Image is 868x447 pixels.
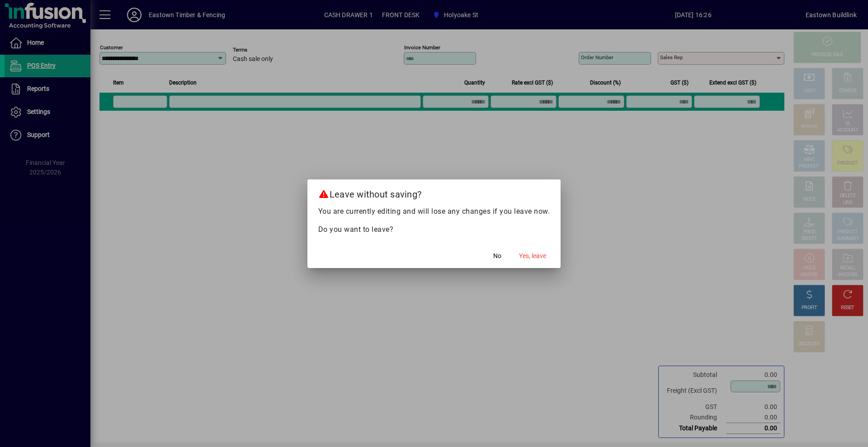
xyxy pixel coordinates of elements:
span: No [493,251,501,261]
button: Yes, leave [515,248,550,264]
p: You are currently editing and will lose any changes if you leave now. [318,206,550,217]
h2: Leave without saving? [307,179,561,206]
button: No [483,248,512,264]
p: Do you want to leave? [318,224,550,235]
span: Yes, leave [519,251,546,261]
